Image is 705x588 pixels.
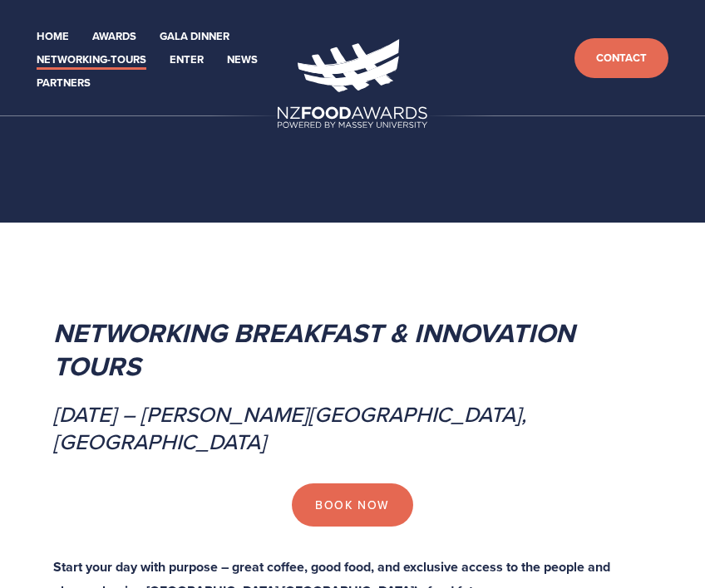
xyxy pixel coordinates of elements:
[227,51,258,70] a: News
[292,483,412,527] a: Book Now
[53,313,581,385] em: Networking Breakfast & Innovation Tours
[37,51,146,70] a: Networking-Tours
[160,27,229,47] a: Gala Dinner
[92,27,136,47] a: Awards
[53,399,532,457] em: [DATE] – [PERSON_NAME][GEOGRAPHIC_DATA], [GEOGRAPHIC_DATA]
[170,51,204,70] a: Enter
[574,38,668,79] a: Contact
[37,27,69,47] a: Home
[37,74,91,93] a: Partners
